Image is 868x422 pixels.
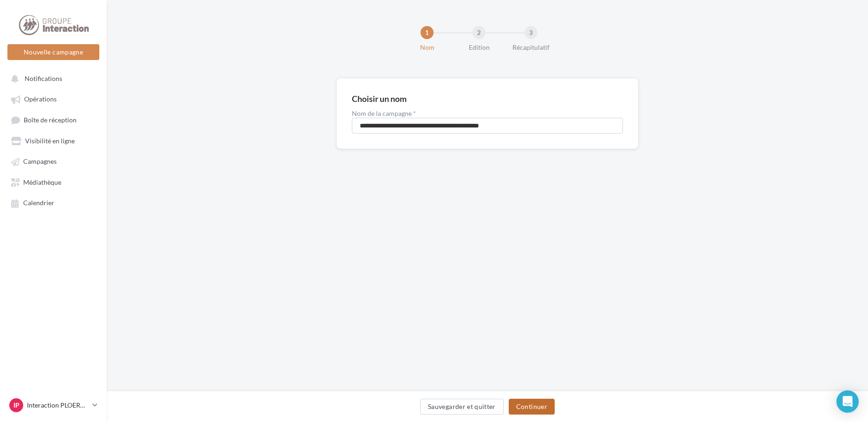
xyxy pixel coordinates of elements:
[352,110,623,117] label: Nom de la campagne *
[23,178,61,186] span: Médiathèque
[27,401,89,410] p: Interaction PLOERMEL
[24,95,57,103] span: Opérations
[525,26,538,39] div: 3
[501,43,561,52] div: Récapitulatif
[7,44,99,60] button: Nouvelle campagne
[836,390,859,413] div: Open Intercom Messenger
[23,199,54,207] span: Calendrier
[6,194,101,211] a: Calendrier
[473,26,486,39] div: 2
[25,137,75,145] span: Visibilité en ligne
[397,43,457,52] div: Nom
[13,401,19,410] span: IP
[6,70,97,87] button: Notifications
[25,74,62,82] span: Notifications
[352,94,407,103] div: Choisir un nom
[6,132,101,149] a: Visibilité en ligne
[421,26,434,39] div: 1
[509,399,555,415] button: Continuer
[6,174,101,190] a: Médiathèque
[6,153,101,169] a: Campagnes
[24,116,77,124] span: Boîte de réception
[420,399,504,415] button: Sauvegarder et quitter
[449,43,509,52] div: Edition
[7,396,99,414] a: IP Interaction PLOERMEL
[23,158,57,166] span: Campagnes
[6,111,101,128] a: Boîte de réception
[6,90,101,107] a: Opérations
